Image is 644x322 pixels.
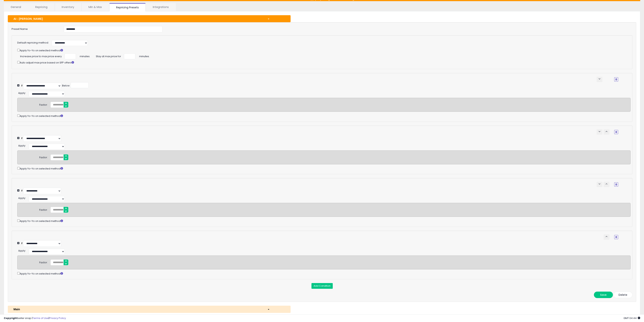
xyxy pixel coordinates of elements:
[62,84,70,88] div: Below
[615,78,617,81] i: Remove Condition
[17,219,631,223] div: Apply Yo-Yo on selected method
[615,183,617,186] i: Remove Condition
[311,283,333,289] button: Add Condition
[597,129,602,135] button: keyboard_arrow_down
[18,144,25,147] span: Apply
[598,77,601,81] span: keyboard_arrow_down
[17,271,631,276] div: Apply Yo-Yo on selected method
[80,53,90,58] span: minutes.
[96,53,121,58] span: Stay at max price for
[17,114,631,118] div: Apply Yo-Yo on selected method
[32,316,49,320] a: Terms of Use
[18,248,26,253] div: :
[9,26,61,31] label: Preset Name
[604,234,609,240] button: keyboard_arrow_up
[39,102,48,107] div: Factor:
[18,143,26,148] div: :
[4,316,66,320] div: seller snap | |
[605,235,608,238] span: keyboard_arrow_up
[605,130,608,133] span: keyboard_arrow_up
[597,182,602,187] button: keyboard_arrow_down
[597,77,602,82] button: keyboard_arrow_down
[11,307,265,311] div: Main
[18,249,25,252] span: Apply
[18,196,25,200] span: Apply
[624,316,640,320] span: 2025-09-13 04:44 GMT
[18,195,26,200] div: :
[82,3,109,11] a: Min & Max
[613,292,632,298] button: Delete
[18,91,25,95] span: Apply
[598,182,601,186] span: keyboard_arrow_down
[604,182,609,187] button: keyboard_arrow_up
[17,166,631,171] div: Apply Yo-Yo on selected method
[55,3,81,11] a: Inventory
[615,131,617,133] i: Remove Condition
[139,53,150,58] span: minutes.
[615,236,617,238] i: Remove Condition
[598,130,601,133] span: keyboard_arrow_down
[11,17,265,21] div: AI - [PERSON_NAME]
[594,292,613,298] button: Save
[8,306,291,313] button: Main
[17,60,618,65] div: Auto adjust max price based on SFP offers
[39,259,48,264] div: Factor:
[39,154,48,159] div: Factor:
[4,3,28,11] a: General
[49,316,66,320] a: Privacy Policy
[17,41,49,45] label: Default repricing method:
[146,3,176,11] a: Integrations
[109,3,146,11] a: Repricing Presets
[18,90,26,95] div: :
[20,53,62,58] span: Increase price to max price every
[17,48,618,52] div: Apply Yo-Yo on selected method
[28,3,54,11] a: Repricing
[605,182,608,186] span: keyboard_arrow_up
[8,15,291,22] button: AI - [PERSON_NAME]
[39,207,48,212] div: Factor:
[4,316,18,320] strong: Copyright
[604,129,609,135] button: keyboard_arrow_up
